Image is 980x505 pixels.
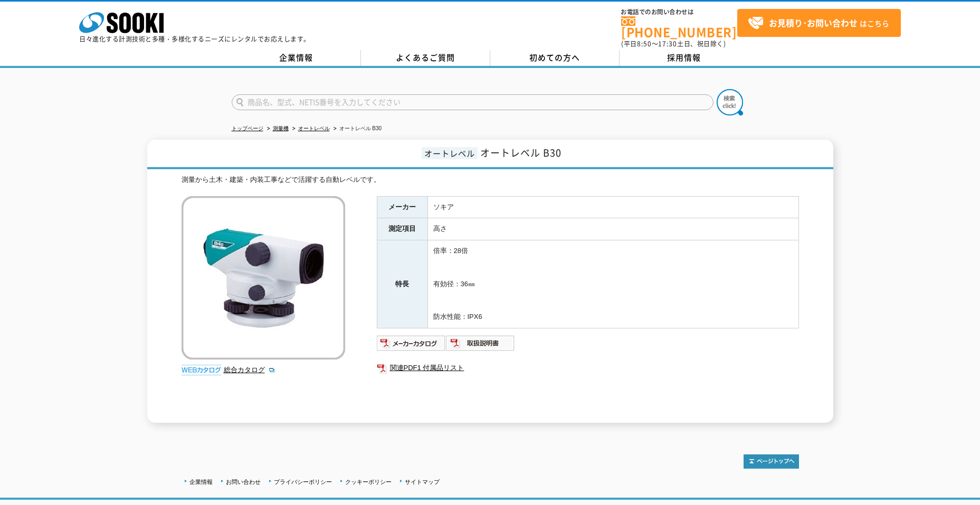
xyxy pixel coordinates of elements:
p: 日々進化する計測技術と多種・多様化するニーズにレンタルでお応えします。 [79,36,310,42]
img: 取扱説明書 [446,335,515,352]
td: 倍率：28倍 有効径：36㎜ 防水性能：IPX6 [427,240,798,328]
strong: お見積り･お問い合わせ [769,16,858,29]
input: 商品名、型式、NETIS番号を入力してください [232,94,713,110]
img: btn_search.png [717,89,743,115]
span: 8:50 [637,39,652,48]
a: 総合カタログ [224,366,275,374]
th: 特長 [377,240,427,328]
img: トップページへ [744,454,799,469]
span: はこちら [748,15,889,31]
a: 企業情報 [189,479,213,485]
a: 採用情報 [620,50,749,66]
li: オートレベル B30 [331,123,382,134]
span: 初めての方へ [529,52,580,63]
td: ソキア [427,196,798,218]
a: [PHONE_NUMBER] [621,16,737,38]
a: トップページ [232,125,263,131]
a: プライバシーポリシー [274,479,332,485]
a: お見積り･お問い合わせはこちら [737,9,901,37]
a: 初めての方へ [490,50,620,66]
img: オートレベル B30 [182,196,345,360]
a: 取扱説明書 [446,342,515,349]
img: webカタログ [182,365,221,375]
th: メーカー [377,196,427,218]
span: オートレベル [422,147,478,159]
a: 企業情報 [232,50,361,66]
td: 高さ [427,218,798,240]
a: サイトマップ [405,479,440,485]
a: お問い合わせ [226,479,261,485]
a: 関連PDF1 付属品リスト [377,361,799,375]
th: 測定項目 [377,218,427,240]
a: クッキーポリシー [345,479,392,485]
a: 測量機 [273,125,289,131]
span: (平日 ～ 土日、祝日除く) [621,39,726,48]
span: 17:30 [658,39,677,48]
img: メーカーカタログ [377,335,446,352]
div: 測量から土木・建築・内装工事などで活躍する自動レベルです。 [182,174,799,186]
span: オートレベル B30 [480,145,562,160]
span: お電話でのお問い合わせは [621,9,737,15]
a: よくあるご質問 [361,50,490,66]
a: メーカーカタログ [377,342,446,349]
a: オートレベル [298,125,330,131]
